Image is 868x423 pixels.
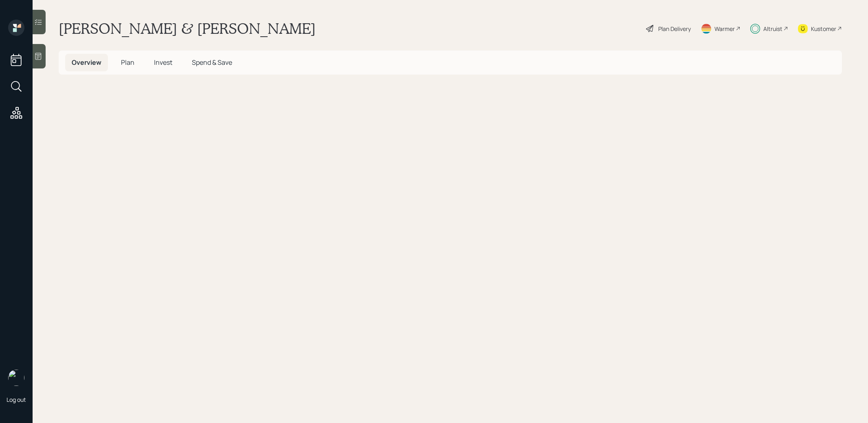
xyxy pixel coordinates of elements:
[658,24,691,33] div: Plan Delivery
[811,24,836,33] div: Kustomer
[154,58,172,67] span: Invest
[714,24,735,33] div: Warmer
[59,20,316,37] h1: [PERSON_NAME] & [PERSON_NAME]
[7,396,26,403] div: Log out
[121,58,134,67] span: Plan
[8,370,24,386] img: treva-nostdahl-headshot.png
[192,58,232,67] span: Spend & Save
[763,24,782,33] div: Altruist
[72,58,101,67] span: Overview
